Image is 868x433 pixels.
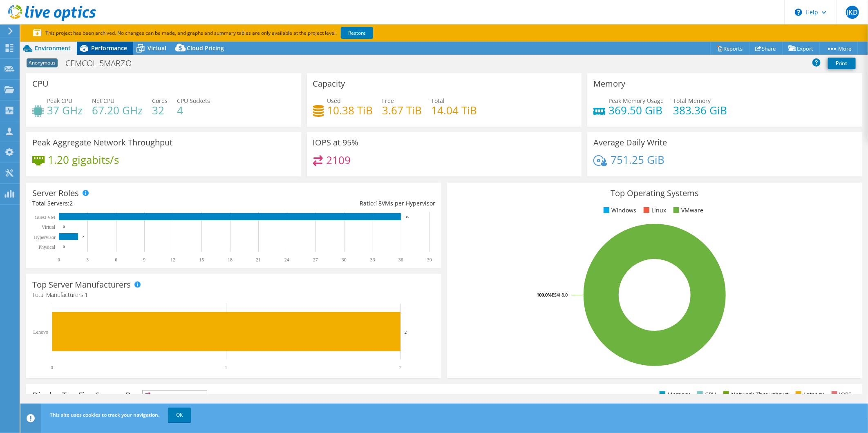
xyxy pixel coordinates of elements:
h3: Peak Aggregate Network Throughput [32,138,172,147]
span: 18 [375,199,382,207]
a: More [820,42,858,55]
text: Physical [38,244,55,250]
a: Restore [341,27,373,39]
h4: 383.36 GiB [673,106,727,115]
span: Cloud Pricing [187,44,224,52]
span: Environment [35,44,71,52]
text: 18 [228,257,233,263]
li: CPU [695,390,716,399]
span: 2 [69,199,73,207]
li: Linux [642,206,666,215]
text: Lenovo [33,329,48,335]
h3: Average Daily Write [593,138,667,147]
h4: 32 [152,106,168,115]
span: Used [327,97,341,105]
span: Performance [91,44,127,52]
h3: Top Operating Systems [453,189,856,198]
span: Anonymous [27,58,58,67]
h4: 751.25 GiB [611,155,664,164]
h1: CEMCOL-5MARZO [62,59,144,68]
text: 39 [427,257,432,263]
text: 27 [313,257,318,263]
text: 21 [256,257,261,263]
h4: 2109 [326,156,351,165]
text: 2 [82,235,84,239]
tspan: 100.0% [537,292,552,298]
h4: 67.20 GHz [92,106,143,115]
h4: Total Manufacturers: [32,290,435,299]
a: Export [782,42,820,55]
li: VMware [671,206,703,215]
h3: Server Roles [32,189,79,198]
p: This project has been archived. No changes can be made, and graphs and summary tables are only av... [33,29,434,38]
span: Total Memory [673,97,711,105]
a: Print [828,58,856,69]
text: 30 [342,257,347,263]
a: Reports [710,42,749,55]
span: Total [432,97,445,105]
text: 1 [225,365,227,371]
div: Ratio: VMs per Hypervisor [234,199,435,208]
h3: Memory [593,79,625,88]
text: 2 [405,330,407,335]
text: Guest VM [35,214,55,220]
text: 36 [405,215,409,219]
li: Windows [602,206,636,215]
text: Hypervisor [34,234,56,240]
text: 12 [170,257,175,263]
h4: 3.67 TiB [383,106,422,115]
span: CPU Sockets [177,97,210,105]
text: 9 [143,257,145,263]
span: 1 [85,291,88,299]
text: 0 [51,365,53,371]
span: Cores [152,97,168,105]
li: Memory [658,390,690,399]
text: 3 [86,257,89,263]
h3: CPU [32,79,49,88]
h4: 369.50 GiB [608,106,664,115]
span: JKD [846,6,859,19]
li: Network Throughput [721,390,788,399]
span: Net CPU [92,97,114,105]
h3: Capacity [313,79,345,88]
text: 0 [58,257,60,263]
tspan: ESXi 8.0 [552,292,568,298]
div: Total Servers: [32,199,234,208]
text: 36 [398,257,403,263]
h4: 4 [177,106,210,115]
span: This site uses cookies to track your navigation. [50,411,159,418]
h4: 1.20 gigabits/s [48,155,119,164]
text: 6 [115,257,117,263]
svg: \n [795,9,802,16]
text: Virtual [42,224,56,230]
a: OK [168,408,191,422]
h3: Top Server Manufacturers [32,280,131,289]
text: 15 [199,257,204,263]
h4: 37 GHz [47,106,83,115]
text: 0 [63,225,65,229]
li: IOPS [830,390,852,399]
span: Peak Memory Usage [608,97,664,105]
a: Share [749,42,783,55]
span: IOPS [143,391,207,400]
h4: 10.38 TiB [327,106,373,115]
span: Peak CPU [47,97,72,105]
text: 0 [63,245,65,249]
text: 2 [399,365,402,371]
text: 33 [370,257,375,263]
text: 24 [284,257,289,263]
h4: 14.04 TiB [432,106,477,115]
span: Virtual [148,44,166,52]
li: Latency [794,390,824,399]
h3: IOPS at 95% [313,138,359,147]
span: Free [383,97,394,105]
